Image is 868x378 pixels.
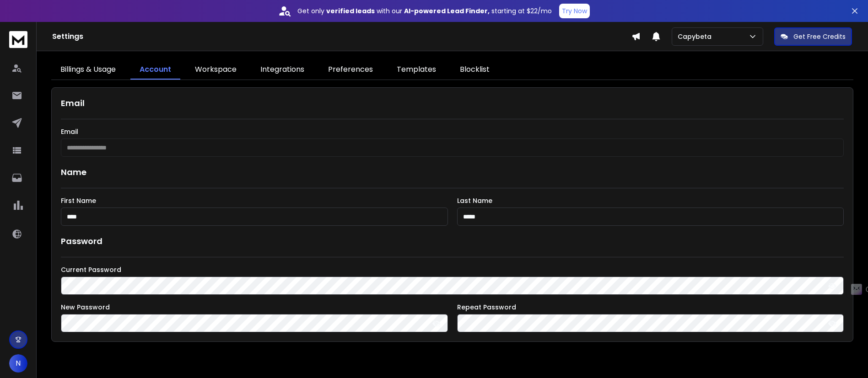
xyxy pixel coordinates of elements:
[457,304,844,310] label: Repeat Password
[9,354,27,373] button: N
[793,32,846,41] p: Get Free Credits
[130,60,180,80] a: Account
[404,6,490,16] strong: AI-powered Lead Finder,
[61,266,844,273] label: Current Password
[61,97,844,110] h1: Email
[251,60,313,80] a: Integrations
[774,27,852,46] button: Get Free Credits
[61,304,448,310] label: New Password
[61,166,844,179] h1: Name
[319,60,382,80] a: Preferences
[52,31,631,42] h1: Settings
[388,60,445,80] a: Templates
[61,128,844,135] label: Email
[61,197,448,204] label: First Name
[186,60,246,80] a: Workspace
[51,60,125,80] a: Billings & Usage
[678,32,715,41] p: Capybeta
[451,60,499,80] a: Blocklist
[61,235,102,248] h1: Password
[559,4,590,18] button: Try Now
[562,6,587,16] p: Try Now
[297,6,552,16] p: Get only with our starting at $22/mo
[326,6,375,16] strong: verified leads
[9,31,27,48] img: logo
[457,197,844,204] label: Last Name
